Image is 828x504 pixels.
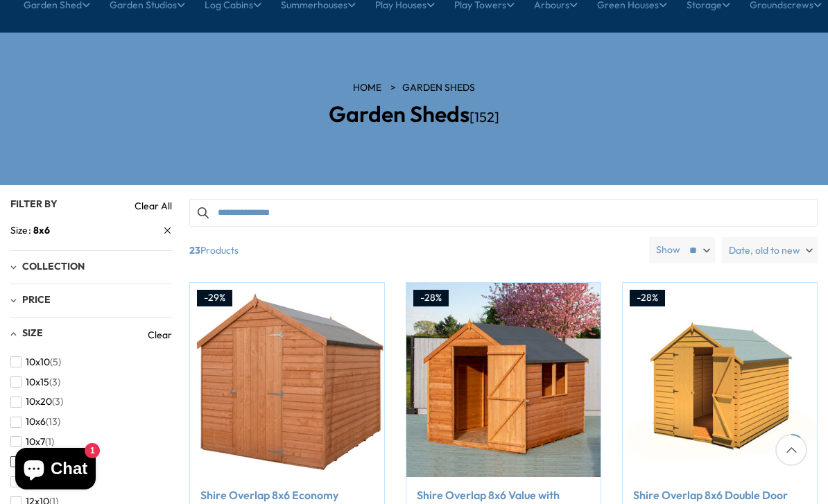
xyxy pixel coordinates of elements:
[353,81,381,95] a: HOME
[22,260,85,272] span: Collection
[45,436,54,448] span: (1)
[402,81,475,95] a: Garden Sheds
[26,436,45,448] span: 10x7
[26,356,50,368] span: 10x10
[50,356,61,368] span: (5)
[189,237,200,263] b: 23
[630,290,665,306] div: -28%
[10,372,60,392] button: 10x15
[190,283,384,477] img: Shire Overlap 8x6 Economy Storage Shed - Best Shed
[11,448,100,493] inbox-online-store-chat: Shopify online store chat
[218,102,611,126] h2: Garden Sheds
[135,199,172,213] a: Clear All
[189,199,818,227] input: Search products
[623,283,817,477] img: Shire Overlap 8x6 Double Door Economy Storage Shed - Best Shed
[26,376,49,388] span: 10x15
[26,416,46,428] span: 10x6
[729,237,800,263] span: Date, old to new
[22,327,43,339] span: Size
[10,392,63,412] button: 10x20
[10,472,55,492] button: 10x9
[469,108,499,125] span: [152]
[49,376,60,388] span: (3)
[33,224,50,236] span: 8x6
[413,290,449,306] div: -28%
[46,416,60,428] span: (13)
[10,412,60,432] button: 10x6
[52,396,63,408] span: (3)
[656,243,680,257] label: Show
[197,290,232,306] div: -29%
[148,328,172,342] a: Clear
[184,237,644,263] span: Products
[26,396,52,408] span: 10x20
[722,237,818,263] label: Date, old to new
[10,432,54,452] button: 10x7
[10,452,57,472] button: 10x8
[10,223,33,238] span: Size
[10,198,58,210] span: Filter By
[22,293,51,306] span: Price
[10,352,61,372] button: 10x10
